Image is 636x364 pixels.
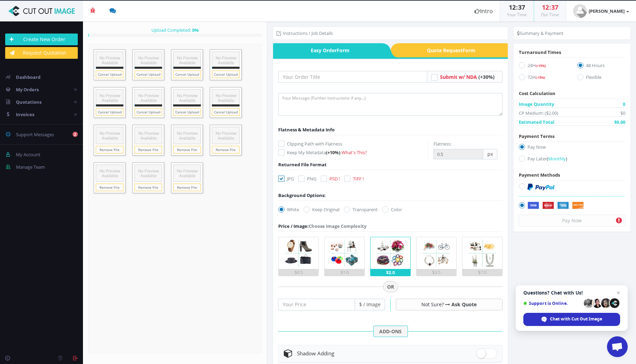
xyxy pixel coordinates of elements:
span: px [483,149,497,159]
div: Choose Image Complexity [278,223,366,230]
img: 2.png [329,237,361,269]
span: $0 [620,110,625,116]
a: Intro [468,1,500,21]
a: Cancel Upload [96,108,123,116]
a: Cancel Upload [134,71,162,78]
a: Submit w/ NDA (+30%) [440,74,495,80]
div: $3.5 [417,269,456,276]
span: Shadow Adding [297,350,334,357]
span: PSD ! [329,176,340,182]
img: 3.png [375,237,406,269]
a: Create New Order [5,34,78,45]
div: $1.0 [325,269,364,276]
span: 12 [542,3,549,11]
label: Flatness: [433,140,451,147]
span: Chat with Cut Out Image [550,316,602,322]
span: Price / Image: [278,223,309,229]
span: My Account [16,151,40,158]
label: Keep My Metadata - [278,149,428,156]
span: Dashboard [16,74,40,80]
span: Quotations [16,99,41,105]
span: ADD-ONS [373,326,408,337]
strong: % [191,27,199,33]
span: Easy Order [273,43,382,57]
span: Image Quantity [519,101,554,108]
a: Cancel Upload [96,71,123,78]
span: Flatness & Metadata Info [278,127,335,133]
img: PayPal [527,184,554,190]
span: : [549,3,551,11]
a: Cancel Upload [134,108,162,116]
a: Remove File [96,146,123,153]
div: $7.0 [462,269,502,276]
a: (Monthly) [547,156,567,162]
i: Form [337,47,349,54]
label: JPG [278,175,294,182]
span: Returned File Format [278,161,327,168]
a: Quote RequestForm [399,43,508,57]
span: $ / Image [355,299,385,310]
img: 1.png [283,237,315,269]
span: Support is Online. [523,301,581,306]
label: Flexible [577,74,625,83]
span: 12 [509,3,516,11]
span: Turnaround Times [519,49,561,55]
a: Request Quotation [5,47,78,59]
a: (+15%) [536,62,546,68]
a: Cancel Upload [173,108,201,116]
a: (-15%) [536,74,545,80]
label: Color [382,206,402,213]
span: Quote Request [399,43,508,57]
span: 0 [192,27,195,33]
label: Keep Original [303,206,339,213]
a: Remove File [96,184,123,191]
li: Instructions / Job Details [277,30,333,37]
a: [PERSON_NAME] [566,1,636,21]
small: Our Time [541,12,559,18]
img: Cut Out Image [5,6,78,16]
span: Invoices [16,111,34,118]
span: Monthly [548,156,566,162]
span: Cost Calculation [519,90,555,96]
span: (+15%) [536,64,546,68]
span: $0.00 [614,119,625,125]
div: Upload Completed: [88,27,262,34]
a: Easy OrderForm [273,43,382,57]
div: $2.0 [371,269,410,276]
div: $0.5 [279,269,318,276]
span: : [516,3,518,11]
span: Payment Methods [519,172,560,178]
b: 2 [73,132,78,137]
span: (+30%) [478,74,495,80]
a: Remove File [134,146,162,153]
span: Manage Team [16,164,45,170]
li: Summary & Payment [517,30,563,37]
span: 37 [518,3,525,11]
a: Cancel Upload [173,71,201,78]
span: My Orders [16,86,39,93]
span: CP Medium: ($2.00) [519,110,558,116]
a: What's This? [342,149,367,156]
label: 72H [519,74,567,83]
span: Chat with Cut Out Image [523,313,620,326]
span: Submit w/ NDA [440,74,477,80]
i: Form [462,47,475,54]
a: Cancel Upload [212,108,240,116]
a: Ask Quote [451,301,477,308]
a: Remove File [173,146,201,153]
span: OR [383,281,398,293]
label: White [278,206,299,213]
a: Open chat [607,336,628,357]
span: Not Sure? [421,301,444,308]
span: TIFF ! [353,176,364,182]
img: 5.png [466,237,498,269]
img: 4.png [421,237,452,269]
a: Cancel Upload [212,71,240,78]
span: (+10%) [326,149,340,156]
a: Remove File [212,146,240,153]
span: Estimated Total [519,119,554,125]
label: 24H [519,62,567,71]
div: Background Options: [278,192,326,199]
input: Your Order Title [278,71,427,83]
img: user_default.jpg [573,4,587,18]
